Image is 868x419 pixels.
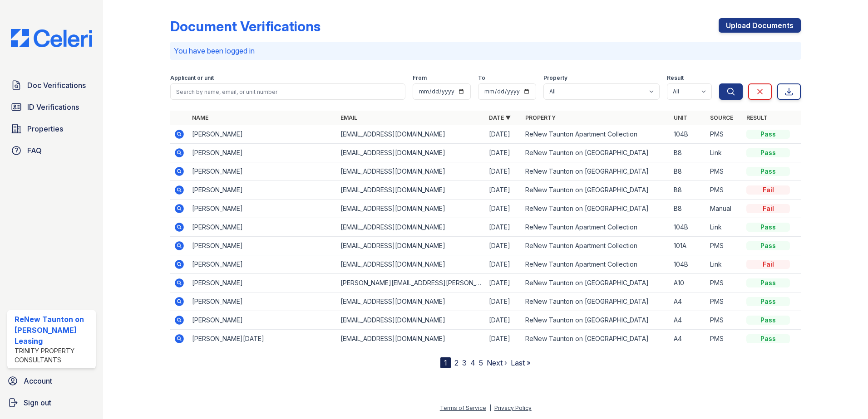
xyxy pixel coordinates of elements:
[522,162,670,181] td: ReNew Taunton on [GEOGRAPHIC_DATA]
[522,200,670,218] td: ReNew Taunton on [GEOGRAPHIC_DATA]
[485,311,522,330] td: [DATE]
[485,125,522,144] td: [DATE]
[485,255,522,274] td: [DATE]
[746,241,790,250] div: Pass
[7,120,96,138] a: Properties
[670,218,706,237] td: 104B
[7,141,96,160] a: FAQ
[485,218,522,237] td: [DATE]
[670,311,706,330] td: A4
[337,144,485,162] td: [EMAIL_ADDRESS][DOMAIN_NAME]
[24,397,51,408] span: Sign out
[470,358,475,367] a: 4
[170,74,214,82] label: Applicant or unit
[27,80,86,91] span: Doc Verifications
[485,292,522,311] td: [DATE]
[4,394,99,412] a: Sign out
[667,74,684,82] label: Result
[485,274,522,292] td: [DATE]
[188,144,337,162] td: [PERSON_NAME]
[4,372,99,390] a: Account
[719,18,801,33] a: Upload Documents
[746,316,790,325] div: Pass
[706,330,743,348] td: PMS
[15,314,92,346] div: ReNew Taunton on [PERSON_NAME] Leasing
[485,330,522,348] td: [DATE]
[478,74,485,82] label: To
[522,237,670,255] td: ReNew Taunton Apartment Collection
[188,292,337,311] td: [PERSON_NAME]
[511,358,531,367] a: Last »
[485,162,522,181] td: [DATE]
[174,45,797,56] p: You have been logged in
[337,255,485,274] td: [EMAIL_ADDRESS][DOMAIN_NAME]
[192,114,208,121] a: Name
[440,404,486,411] a: Terms of Service
[15,346,92,365] div: Trinity Property Consultants
[337,311,485,330] td: [EMAIL_ADDRESS][DOMAIN_NAME]
[522,255,670,274] td: ReNew Taunton Apartment Collection
[337,292,485,311] td: [EMAIL_ADDRESS][DOMAIN_NAME]
[670,274,706,292] td: A10
[454,358,459,367] a: 2
[746,148,790,157] div: Pass
[706,200,743,218] td: Manual
[188,255,337,274] td: [PERSON_NAME]
[188,200,337,218] td: [PERSON_NAME]
[746,334,790,343] div: Pass
[337,218,485,237] td: [EMAIL_ADDRESS][DOMAIN_NAME]
[670,330,706,348] td: A4
[522,330,670,348] td: ReNew Taunton on [GEOGRAPHIC_DATA]
[706,292,743,311] td: PMS
[746,130,790,139] div: Pass
[337,181,485,200] td: [EMAIL_ADDRESS][DOMAIN_NAME]
[746,278,790,287] div: Pass
[27,123,63,134] span: Properties
[479,358,483,367] a: 5
[337,237,485,255] td: [EMAIL_ADDRESS][DOMAIN_NAME]
[543,74,567,82] label: Property
[7,98,96,116] a: ID Verifications
[674,114,687,121] a: Unit
[522,125,670,144] td: ReNew Taunton Apartment Collection
[706,144,743,162] td: Link
[489,404,491,411] div: |
[340,114,357,121] a: Email
[522,218,670,237] td: ReNew Taunton Apartment Collection
[4,29,99,47] img: CE_Logo_Blue-a8612792a0a2168367f1c8372b55b34899dd931a85d93a1a3d3e32e68fde9ad4.png
[413,74,427,82] label: From
[487,358,507,367] a: Next ›
[746,114,768,121] a: Result
[188,218,337,237] td: [PERSON_NAME]
[706,311,743,330] td: PMS
[522,274,670,292] td: ReNew Taunton on [GEOGRAPHIC_DATA]
[670,292,706,311] td: A4
[746,204,790,213] div: Fail
[522,311,670,330] td: ReNew Taunton on [GEOGRAPHIC_DATA]
[440,357,451,368] div: 1
[670,144,706,162] td: B8
[670,200,706,218] td: B8
[188,330,337,348] td: [PERSON_NAME][DATE]
[27,102,79,112] span: ID Verifications
[706,237,743,255] td: PMS
[522,181,670,200] td: ReNew Taunton on [GEOGRAPHIC_DATA]
[24,375,52,386] span: Account
[710,114,733,121] a: Source
[706,255,743,274] td: Link
[525,114,556,121] a: Property
[489,114,511,121] a: Date ▼
[485,237,522,255] td: [DATE]
[746,167,790,176] div: Pass
[462,358,467,367] a: 3
[706,162,743,181] td: PMS
[337,162,485,181] td: [EMAIL_ADDRESS][DOMAIN_NAME]
[485,144,522,162] td: [DATE]
[188,274,337,292] td: [PERSON_NAME]
[522,292,670,311] td: ReNew Taunton on [GEOGRAPHIC_DATA]
[337,125,485,144] td: [EMAIL_ADDRESS][DOMAIN_NAME]
[7,76,96,94] a: Doc Verifications
[337,200,485,218] td: [EMAIL_ADDRESS][DOMAIN_NAME]
[746,223,790,232] div: Pass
